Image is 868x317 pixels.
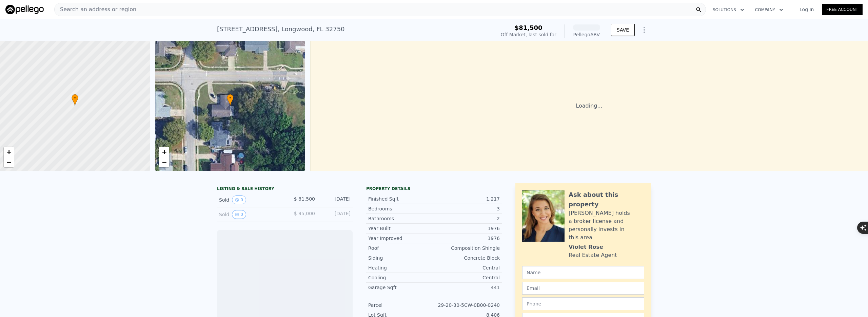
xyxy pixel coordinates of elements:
div: • [72,94,78,106]
button: Solutions [707,4,750,16]
input: Phone [522,297,644,310]
div: Finished Sqft [368,195,434,202]
div: LISTING & SALE HISTORY [217,186,353,193]
div: Bathrooms [368,215,434,222]
div: Roof [368,245,434,251]
button: Company [750,4,789,16]
button: View historical data [232,210,246,219]
a: Zoom in [159,147,169,157]
button: SAVE [611,24,635,36]
div: Cooling [368,274,434,281]
a: Zoom out [159,157,169,167]
span: − [162,158,166,166]
div: • [227,94,234,106]
div: Off Market, last sold for [501,31,556,38]
div: Sold [219,210,279,219]
span: + [7,148,11,156]
div: Central [434,264,500,271]
div: Parcel [368,302,434,309]
div: Central [434,274,500,281]
a: Free Account [822,4,863,15]
div: Sold [219,195,279,204]
a: Log In [791,6,822,13]
div: 1976 [434,235,500,242]
span: $ 81,500 [294,196,315,202]
div: [STREET_ADDRESS] , Longwood , FL 32750 [217,24,345,34]
div: [PERSON_NAME] holds a broker license and personally invests in this area [569,209,644,242]
div: 2 [434,215,500,222]
div: Year Improved [368,235,434,242]
div: Real Estate Agent [569,251,617,259]
div: 1,217 [434,195,500,202]
div: Year Built [368,225,434,232]
span: • [227,95,234,101]
button: Show Options [637,23,651,37]
span: $ 95,000 [294,211,315,216]
span: Search an address or region [55,5,136,14]
div: Heating [368,264,434,271]
span: + [162,148,166,156]
div: Ask about this property [569,190,644,209]
input: Name [522,266,644,279]
div: Bedrooms [368,205,434,212]
div: [DATE] [320,210,351,219]
div: Pellego ARV [573,31,600,38]
img: Pellego [5,5,44,14]
div: Garage Sqft [368,284,434,291]
input: Email [522,282,644,295]
div: 29-20-30-5CW-0B00-0240 [434,302,500,309]
div: Composition Shingle [434,245,500,251]
span: $81,500 [515,24,542,31]
span: • [72,95,78,101]
div: 3 [434,205,500,212]
a: Zoom out [4,157,14,167]
div: Property details [366,186,502,191]
span: − [7,158,11,166]
div: Loading... [310,41,868,171]
div: Concrete Block [434,255,500,261]
div: [DATE] [320,195,351,204]
div: 441 [434,284,500,291]
div: Siding [368,255,434,261]
div: Violet Rose [569,243,603,251]
div: 1976 [434,225,500,232]
button: View historical data [232,195,246,204]
a: Zoom in [4,147,14,157]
